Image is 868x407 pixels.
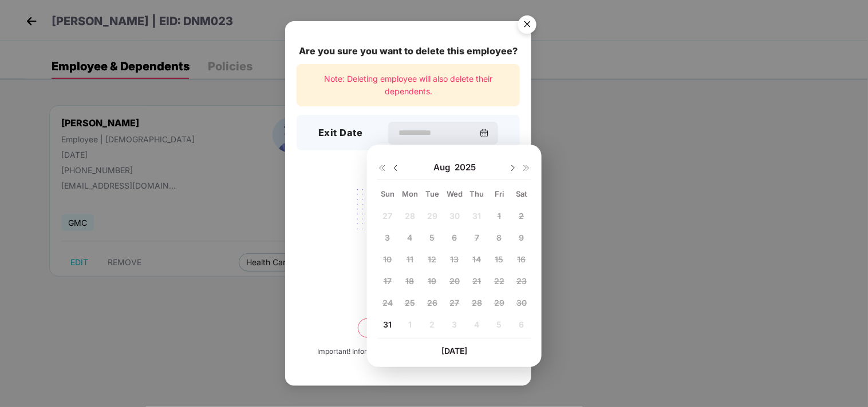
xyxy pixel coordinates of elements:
button: Close [511,10,542,41]
img: svg+xml;base64,PHN2ZyB4bWxucz0iaHR0cDovL3d3dy53My5vcmcvMjAwMC9zdmciIHdpZHRoPSI1NiIgaGVpZ2h0PSI1Ni... [511,10,543,42]
img: svg+xml;base64,PHN2ZyB4bWxucz0iaHR0cDovL3d3dy53My5vcmcvMjAwMC9zdmciIHdpZHRoPSIxNiIgaGVpZ2h0PSIxNi... [377,163,386,173]
img: svg+xml;base64,PHN2ZyB4bWxucz0iaHR0cDovL3d3dy53My5vcmcvMjAwMC9zdmciIHdpZHRoPSIxNiIgaGVpZ2h0PSIxNi... [522,163,531,173]
img: svg+xml;base64,PHN2ZyBpZD0iQ2FsZW5kYXItMzJ4MzIiIHhtbG5zPSJodHRwOi8vd3d3LnczLm9yZy8yMDAwL3N2ZyIgd2... [480,129,489,138]
div: Thu [467,189,487,199]
span: [DATE] [441,346,467,356]
div: Sun [377,189,397,199]
div: Are you sure you want to delete this employee? [297,44,520,58]
img: svg+xml;base64,PHN2ZyBpZD0iRHJvcGRvd24tMzJ4MzIiIHhtbG5zPSJodHRwOi8vd3d3LnczLm9yZy8yMDAwL3N2ZyIgd2... [391,163,400,173]
span: 2025 [455,162,476,173]
img: svg+xml;base64,PHN2ZyB4bWxucz0iaHR0cDovL3d3dy53My5vcmcvMjAwMC9zdmciIHdpZHRoPSIyMjQiIGhlaWdodD0iMT... [344,182,472,272]
div: Tue [422,189,442,199]
button: Delete permanently [358,318,459,338]
div: Wed [444,189,464,199]
div: Sat [511,189,531,199]
span: 31 [383,320,392,329]
div: Important! Information once deleted, can’t be recovered. [317,346,499,357]
span: Aug [433,162,455,173]
div: Fri [489,189,509,199]
h3: Exit Date [318,126,363,141]
img: svg+xml;base64,PHN2ZyBpZD0iRHJvcGRvd24tMzJ4MzIiIHhtbG5zPSJodHRwOi8vd3d3LnczLm9yZy8yMDAwL3N2ZyIgd2... [508,163,518,173]
div: Mon [400,189,420,199]
div: Note: Deleting employee will also delete their dependents. [297,64,520,107]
